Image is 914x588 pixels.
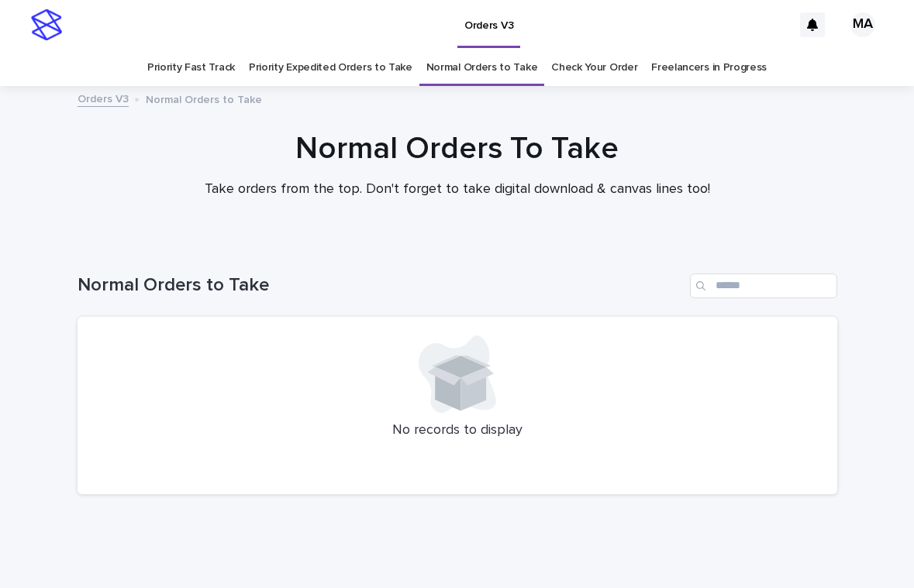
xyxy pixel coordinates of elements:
[78,130,837,167] h1: Normal Orders To Take
[850,12,875,37] div: MA
[31,9,62,40] img: stacker-logo-s-only.png
[78,89,129,107] a: Orders V3
[690,273,837,298] input: Search
[78,274,684,297] h1: Normal Orders to Take
[147,50,235,86] a: Priority Fast Track
[426,50,538,86] a: Normal Orders to Take
[651,50,767,86] a: Freelancers in Progress
[551,50,637,86] a: Check Your Order
[146,90,262,107] p: Normal Orders to Take
[96,422,819,439] p: No records to display
[147,181,767,198] p: Take orders from the top. Don't forget to take digital download & canvas lines too!
[249,50,412,86] a: Priority Expedited Orders to Take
